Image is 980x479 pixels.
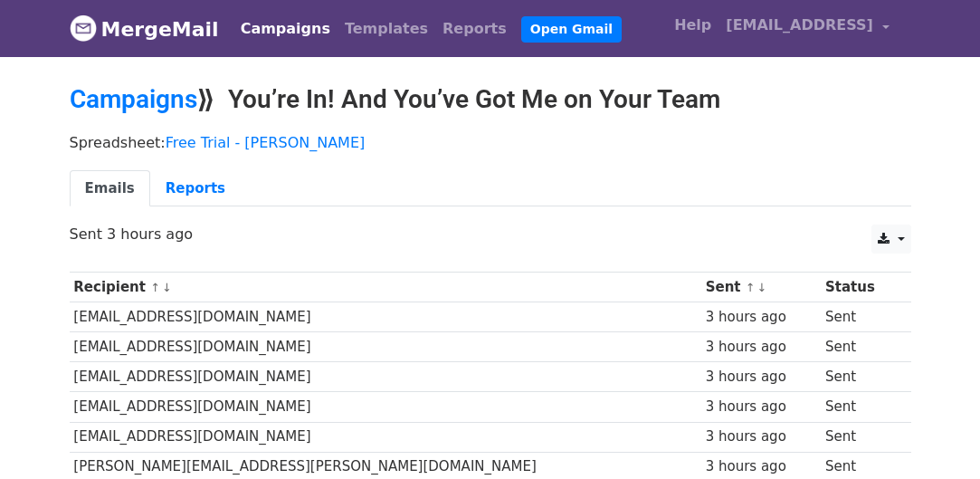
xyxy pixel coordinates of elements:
a: Campaigns [70,84,197,114]
a: ↑ [746,281,756,294]
span: [EMAIL_ADDRESS] [726,14,873,36]
p: Sent 3 hours ago [70,225,911,244]
a: [EMAIL_ADDRESS] [718,7,896,50]
a: ↓ [162,281,172,294]
a: MergeMail [70,10,219,48]
div: 3 hours ago [706,426,817,447]
div: 3 hours ago [706,397,817,417]
a: Help [667,7,718,43]
div: 3 hours ago [706,456,817,477]
td: Sent [821,422,899,452]
h2: ⟫ You’re In! And You’ve Got Me on Your Team [70,84,911,115]
a: Free Trial - [PERSON_NAME] [166,134,366,151]
div: 3 hours ago [706,367,817,388]
div: 3 hours ago [706,307,817,328]
a: Open Gmail [521,16,622,43]
a: Reports [435,11,514,47]
td: [EMAIL_ADDRESS][DOMAIN_NAME] [70,422,701,452]
td: [EMAIL_ADDRESS][DOMAIN_NAME] [70,332,701,362]
a: Templates [338,11,435,47]
td: [EMAIL_ADDRESS][DOMAIN_NAME] [70,392,701,422]
td: [EMAIL_ADDRESS][DOMAIN_NAME] [70,362,701,392]
td: [EMAIL_ADDRESS][DOMAIN_NAME] [70,302,701,332]
img: MergeMail logo [70,14,97,42]
p: Spreadsheet: [70,133,911,152]
div: 3 hours ago [706,337,817,358]
td: Sent [821,332,899,362]
th: Status [821,273,899,302]
a: Reports [150,170,241,207]
td: Sent [821,302,899,332]
a: Emails [70,170,150,207]
a: ↑ [150,281,160,294]
td: Sent [821,392,899,422]
th: Sent [701,273,821,302]
th: Recipient [70,273,701,302]
a: Campaigns [233,11,338,47]
a: ↓ [756,281,766,294]
td: Sent [821,362,899,392]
